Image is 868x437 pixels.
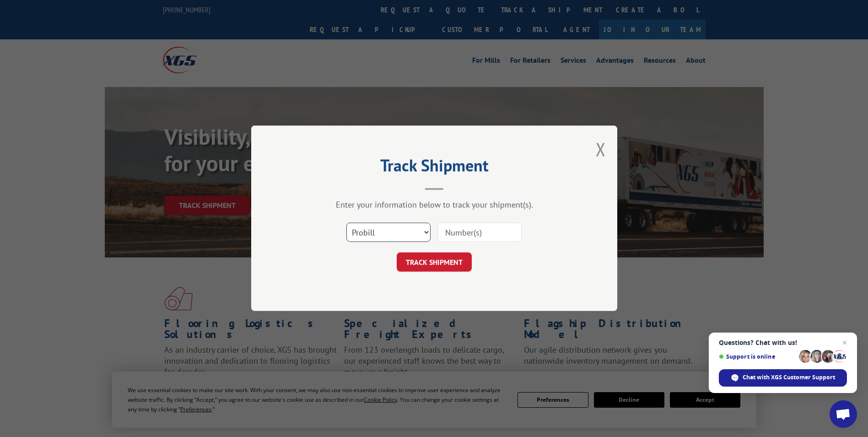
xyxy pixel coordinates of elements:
[297,159,571,176] h2: Track Shipment
[719,339,847,346] span: Questions? Chat with us!
[830,400,857,428] a: Open chat
[297,200,571,210] div: Enter your information below to track your shipment(s).
[743,373,835,382] span: Chat with XGS Customer Support
[437,223,522,242] input: Number(s)
[397,253,472,272] button: TRACK SHIPMENT
[719,353,796,360] span: Support is online
[596,137,606,161] button: Close modal
[719,369,847,387] span: Chat with XGS Customer Support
